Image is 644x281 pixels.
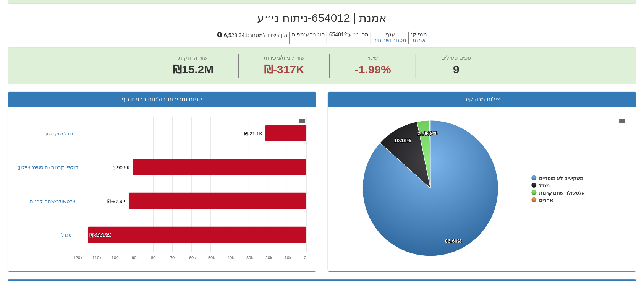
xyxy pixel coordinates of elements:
[264,63,304,76] span: ₪-317K
[264,54,304,61] span: שווי קניות/מכירות
[334,96,630,103] h3: פילוח מחזיקים
[130,255,139,260] text: -90k
[245,255,253,260] text: -30k
[408,32,429,44] h5: מנפיק :
[413,37,426,43] button: אמנת
[91,255,102,260] text: -110k
[327,32,371,44] h5: מס' ני״ע : 654012
[226,255,234,260] text: -40k
[61,232,72,238] a: מגדל
[72,255,83,260] text: -120k
[355,62,391,78] span: -1.99%
[149,255,158,260] text: -80k
[8,11,636,24] h2: אמנת | 654012 - ניתוח ני״ע
[90,232,111,238] tspan: ₪-114.2K
[539,190,585,196] tspan: אלטשולר-שחם קרנות
[539,175,583,181] tspan: משקיעים לא מוסדיים
[445,238,462,244] tspan: 86.66%
[30,198,76,204] a: אלטשולר-שחם קרנות
[283,255,291,260] text: -10k
[188,255,196,260] text: -60k
[168,255,177,260] text: -70k
[371,32,408,44] h5: ענף :
[417,131,432,136] tspan: 2.99%
[368,54,378,61] span: שינוי
[394,138,411,143] tspan: 10.16%
[173,63,214,76] span: ₪15.2M
[441,62,471,78] span: 9
[441,54,471,61] span: גופים פעילים
[107,198,126,204] tspan: ₪-92.9K
[289,32,327,44] h5: סוג ני״ע : מניות
[18,164,78,170] a: דולפין קרנות (הוסטינג איילון)
[539,183,550,188] tspan: מגדל
[304,255,306,260] text: 0
[110,255,121,260] text: -100k
[373,37,406,43] button: מסחר ושרותים
[244,131,263,136] tspan: ₪-21.1K
[112,165,130,171] tspan: ₪-90.5K
[45,131,75,136] a: מגדל שוקי הון
[207,255,215,260] text: -50k
[264,255,272,260] text: -20k
[423,130,437,136] tspan: 0.19%
[539,197,553,203] tspan: אחרים
[215,32,289,44] h5: הון רשום למסחר : 6,528,341
[178,54,207,61] span: שווי החזקות
[14,96,310,103] h3: קניות ומכירות בולטות ברמת גוף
